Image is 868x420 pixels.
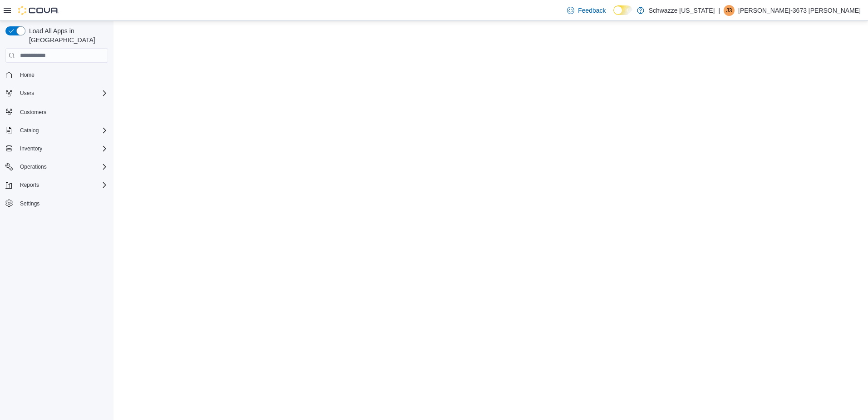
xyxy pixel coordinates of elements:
[16,88,108,99] span: Users
[20,90,34,97] span: Users
[16,143,108,154] span: Inventory
[2,124,112,137] button: Catalog
[16,70,38,80] a: Home
[2,68,112,81] button: Home
[16,88,38,99] button: Users
[16,107,50,118] a: Customers
[25,26,108,45] span: Load All Apps in [GEOGRAPHIC_DATA]
[20,109,46,116] span: Customers
[718,5,720,16] p: |
[20,145,42,152] span: Inventory
[2,197,112,210] button: Settings
[2,87,112,100] button: Users
[724,5,735,16] div: John-3673 Montoya
[578,6,606,15] span: Feedback
[16,161,50,172] button: Operations
[16,180,43,190] button: Reports
[20,181,39,189] span: Reports
[16,161,108,172] span: Operations
[20,71,35,79] span: Home
[2,160,112,173] button: Operations
[16,180,108,190] span: Reports
[16,106,108,117] span: Customers
[2,142,112,155] button: Inventory
[726,5,732,16] span: J3
[18,6,59,15] img: Cova
[20,200,39,207] span: Settings
[2,105,112,118] button: Customers
[2,179,112,191] button: Reports
[16,125,108,136] span: Catalog
[613,5,632,15] input: Dark Mode
[16,69,108,80] span: Home
[16,143,46,154] button: Inventory
[20,163,47,170] span: Operations
[16,125,42,136] button: Catalog
[16,198,108,209] span: Settings
[738,5,861,16] p: [PERSON_NAME]-3673 [PERSON_NAME]
[649,5,715,16] p: Schwazze [US_STATE]
[20,127,39,134] span: Catalog
[563,1,609,20] a: Feedback
[16,198,43,209] a: Settings
[5,65,108,234] nav: Complex example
